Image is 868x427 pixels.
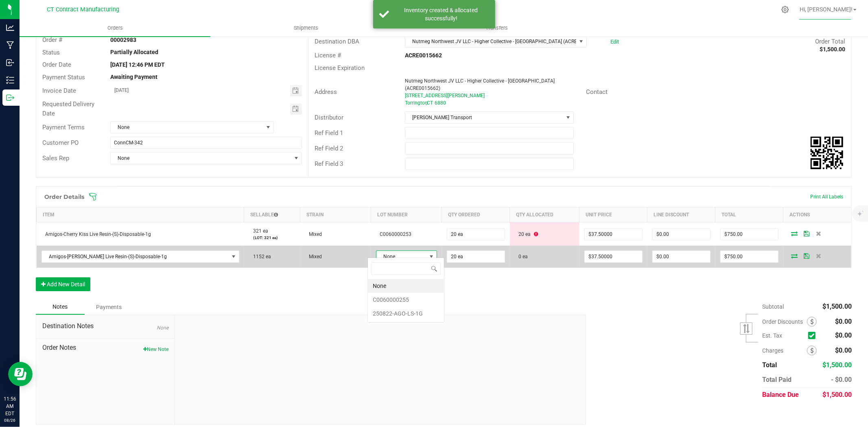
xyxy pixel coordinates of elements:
button: New Note [143,346,168,353]
span: C0060000253 [376,231,412,237]
span: Save Order Detail [800,253,813,258]
span: Calculate excise tax [808,330,819,341]
span: None [111,122,263,133]
span: Shipments [283,24,329,32]
span: Address [315,88,337,96]
button: Add New Detail [36,277,90,291]
span: License # [315,52,341,59]
span: Order # [42,36,62,44]
span: None [376,251,426,262]
strong: [DATE] 12:46 PM EDT [110,61,165,68]
th: Line Discount [647,207,715,222]
span: - $0.00 [831,376,852,383]
th: Sellable [244,207,300,222]
th: Lot Number [371,207,442,222]
span: CT [427,100,433,106]
span: Orders [96,24,134,32]
span: Mixed [305,254,322,259]
span: Invoice Date [42,87,76,94]
span: Ref Field 3 [315,160,343,168]
span: Order Date [42,61,71,68]
h1: Order Details [44,194,84,200]
span: Distributor [315,114,343,121]
span: Destination DBA [315,38,359,45]
span: Hi, [PERSON_NAME]! [800,6,853,13]
a: Shipments [210,20,401,37]
img: Scan me! [811,137,843,169]
inline-svg: Inventory [6,76,14,84]
span: 20 ea [515,231,531,237]
span: None [111,152,291,164]
span: Subtotal [762,303,784,310]
span: Total [762,361,777,369]
span: Total Paid [762,376,791,383]
strong: ACRE0015662 [405,52,442,59]
p: (LOT: 321 ea) [249,235,295,241]
input: 0 [653,251,710,262]
span: [STREET_ADDRESS][PERSON_NAME] [405,93,485,98]
span: $1,500.00 [822,303,852,310]
iframe: Resource center [8,362,33,386]
strong: Awaiting Payment [110,74,157,80]
p: 08/26 [4,417,16,423]
th: Total [715,207,783,222]
input: 0 [447,251,505,262]
span: $0.00 [835,346,852,354]
inline-svg: Manufacturing [6,41,14,49]
input: 0 [585,229,642,240]
span: [PERSON_NAME] Transport [405,112,563,123]
span: Torrington [405,100,428,106]
span: Nutmeg Northwest JV LLC - Higher Collective - [GEOGRAPHIC_DATA] (ACRE0015662) [405,78,555,91]
span: Ref Field 1 [315,129,343,137]
span: $0.00 [835,331,852,339]
span: 1152 ea [249,254,271,259]
th: Item [37,207,244,222]
span: Order Total [815,38,845,45]
a: Edit [610,39,619,45]
span: Amigos-[PERSON_NAME] Live Resin-(S)-Disposable-1g [42,251,229,262]
li: None [368,279,444,293]
span: Payment Status [42,74,85,81]
span: Charges [762,347,807,354]
span: Delete Order Detail [813,231,825,236]
span: Toggle calendar [290,103,302,115]
span: Amigos-Cherry Kiss Live Resin-(S)-Disposable-1g [42,231,151,237]
inline-svg: Outbound [6,94,14,102]
strong: $1,500.00 [820,46,845,52]
li: C0060000255 [368,293,444,307]
div: Manage settings [780,6,790,13]
input: 0 [653,229,710,240]
span: Ref Field 2 [315,145,343,152]
span: $1,500.00 [822,361,852,369]
th: Qty Allocated [510,207,579,222]
inline-svg: Inbound [6,59,14,67]
strong: 00002983 [110,37,136,43]
div: Inventory created & allocated successfully! [394,6,489,22]
span: Payment Terms [42,124,85,131]
a: Orders [20,20,210,37]
span: Est. Tax [762,332,805,339]
th: Unit Price [579,207,647,222]
span: Status [42,49,60,56]
span: Order Notes [42,343,168,353]
th: Qty Ordered [442,207,510,222]
strong: Partially Allocated [110,49,158,55]
span: None [157,325,168,331]
span: Destination Notes [42,321,168,331]
span: Nutmeg Northwest JV LLC - Higher Collective - [GEOGRAPHIC_DATA] (ACRE0015662) [405,36,576,47]
span: CT Contract Manufacturing [47,6,119,13]
input: 0 [447,229,505,240]
span: Toggle calendar [290,85,302,96]
span: Packages out of sync: 1 Packages pending sync: 0 Packages in sync: 0 [534,231,538,237]
span: Contact [586,88,608,96]
input: 0 [721,229,778,240]
span: Sales Rep [42,155,69,162]
span: $1,500.00 [822,391,852,399]
span: $0.00 [835,318,852,325]
span: Customer PO [42,139,79,146]
span: Requested Delivery Date [42,100,94,117]
span: NO DATA FOUND [42,251,239,263]
input: 0 [585,251,642,262]
span: 0 ea [515,254,528,259]
span: Balance Due [762,391,799,399]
